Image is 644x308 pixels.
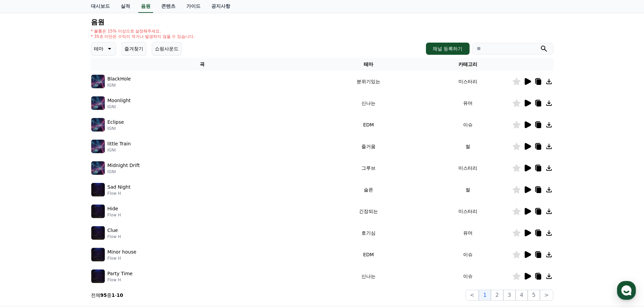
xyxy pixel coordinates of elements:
img: music [91,118,105,132]
p: IGNI [108,169,140,174]
span: 홈 [21,224,25,230]
span: 대화 [62,225,70,230]
p: Eclipse [108,119,124,126]
button: < [466,290,479,301]
button: 3 [503,290,516,301]
td: 긴장되는 [313,200,423,222]
strong: 95 [100,292,107,298]
img: music [91,269,105,283]
p: IGNI [108,126,124,131]
img: music [91,96,105,110]
p: * 35초 미만은 수익이 적거나 발생하지 않을 수 있습니다. [91,34,195,39]
img: music [91,140,105,153]
button: 테마 [91,42,116,55]
td: 신나는 [313,265,423,287]
th: 곡 [91,58,314,71]
td: 호기심 [313,222,423,244]
img: music [91,161,105,175]
td: 미스터리 [424,200,512,222]
td: 슬픈 [313,179,423,200]
p: IGNI [108,147,131,153]
img: music [91,205,105,218]
button: 4 [516,290,528,301]
img: music [91,183,105,196]
td: 분위기있는 [313,71,423,92]
th: 카테고리 [424,58,512,71]
td: 유머 [424,222,512,244]
td: 이슈 [424,265,512,287]
button: 5 [528,290,540,301]
p: Flow H [108,191,130,196]
p: 전체 중 - [91,292,123,299]
button: 즐겨찾기 [121,42,146,55]
p: IGNI [108,82,131,88]
td: 그루브 [313,157,423,179]
td: 미스터리 [424,157,512,179]
th: 테마 [313,58,423,71]
td: EDM [313,244,423,265]
td: 이슈 [424,244,512,265]
strong: 10 [117,292,123,298]
p: * 볼륨은 15% 이상으로 설정해주세요. [91,28,195,34]
button: 채널 등록하기 [426,43,469,55]
button: 1 [479,290,491,301]
p: IGNI [108,104,131,110]
td: 미스터리 [424,71,512,92]
p: Flow H [108,234,121,239]
p: Clue [108,227,118,234]
img: music [91,226,105,240]
td: 이슈 [424,114,512,136]
p: Party Time [108,270,133,277]
h4: 음원 [91,18,553,26]
button: 쇼핑사운드 [152,42,182,55]
td: EDM [313,114,423,136]
p: Flow H [108,277,133,283]
span: 설정 [104,224,113,230]
a: 대화 [45,214,87,231]
td: 유머 [424,92,512,114]
button: 2 [491,290,503,301]
p: Flow H [108,212,121,218]
p: Moonlight [108,97,131,104]
a: 설정 [87,214,130,231]
p: BlackHole [108,75,131,82]
img: music [91,75,105,88]
p: Sad Night [108,184,130,191]
td: 신나는 [313,92,423,114]
p: Hide [108,205,118,212]
p: Minor house [108,248,137,256]
p: Midnight Drift [108,162,140,169]
button: > [540,290,553,301]
p: little Train [108,140,131,147]
td: 썰 [424,136,512,157]
td: 썰 [424,179,512,200]
p: 테마 [94,44,103,53]
td: 즐거움 [313,136,423,157]
strong: 1 [112,292,115,298]
img: music [91,248,105,261]
a: 홈 [2,214,45,231]
p: Flow H [108,256,137,261]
